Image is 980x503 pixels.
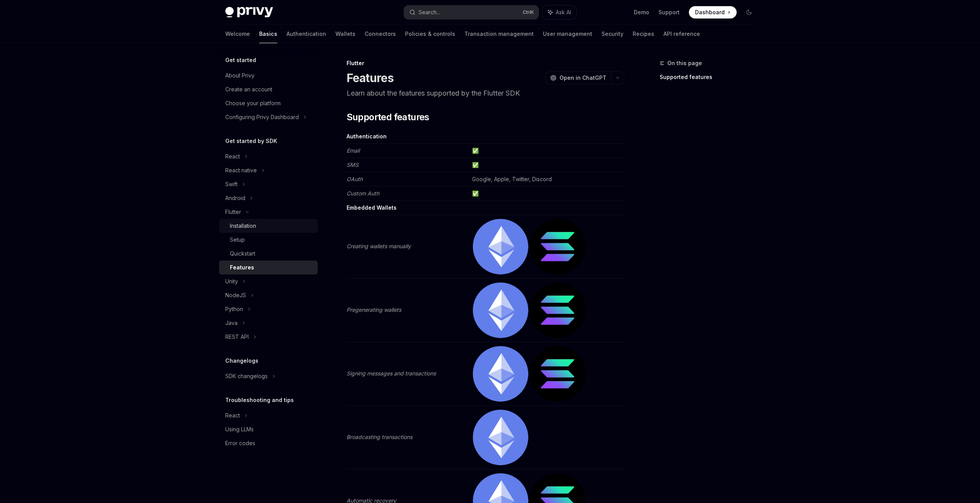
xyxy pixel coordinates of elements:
[556,8,571,16] span: Ask AI
[347,161,358,168] em: SMS
[473,410,528,465] img: ethereum.png
[347,243,411,249] em: Creating wallets manually
[219,261,318,274] a: Features
[530,219,585,274] img: solana.png
[469,172,624,187] td: Google, Apple, Twitter, Discord
[230,235,245,244] div: Setup
[473,219,528,274] img: ethereum.png
[225,180,238,189] div: Swift
[225,136,277,146] h5: Get started by SDK
[219,436,318,450] a: Error codes
[543,5,576,19] button: Ask AI
[347,147,360,154] em: Email
[225,291,246,300] div: NodeJS
[347,370,436,377] em: Signing messages and transactions
[225,318,238,328] div: Java
[658,8,680,16] a: Support
[230,221,256,230] div: Installation
[405,25,455,43] a: Policies & controls
[286,25,326,43] a: Authentication
[347,204,397,211] strong: Embedded Wallets
[225,85,272,94] div: Create an account
[219,247,318,261] a: Quickstart
[464,25,534,43] a: Transaction management
[225,304,243,314] div: Python
[225,99,281,108] div: Choose your platform
[219,422,318,436] a: Using LLMs
[660,71,761,83] a: Supported features
[419,8,440,17] div: Search...
[365,25,396,43] a: Connectors
[347,434,412,440] em: Broadcasting transactions
[743,6,755,19] button: Toggle dark mode
[473,346,528,402] img: ethereum.png
[225,152,240,161] div: React
[219,96,318,110] a: Choose your platform
[469,187,624,201] td: ✅
[230,263,254,272] div: Features
[560,74,606,82] span: Open in ChatGPT
[219,233,318,247] a: Setup
[633,25,654,43] a: Recipes
[469,158,624,172] td: ✅
[347,190,379,197] em: Custom Auth
[347,71,394,85] h1: Features
[225,207,241,217] div: Flutter
[219,219,318,233] a: Installation
[219,82,318,96] a: Create an account
[530,283,585,338] img: solana.png
[347,88,624,99] p: Learn about the features supported by the Flutter SDK
[225,166,257,175] div: React native
[404,5,539,19] button: Search...CtrlK
[543,25,592,43] a: User management
[523,9,534,15] span: Ctrl K
[695,8,725,16] span: Dashboard
[225,439,255,448] div: Error codes
[219,69,318,82] a: About Privy
[259,25,277,43] a: Basics
[469,144,624,158] td: ✅
[347,111,429,123] span: Supported features
[663,25,700,43] a: API reference
[225,356,258,365] h5: Changelogs
[634,8,649,16] a: Demo
[347,306,401,313] em: Pregenerating wallets
[225,25,250,43] a: Welcome
[225,332,249,342] div: REST API
[473,283,528,338] img: ethereum.png
[530,346,585,402] img: solana.png
[225,56,256,65] h5: Get started
[225,113,299,122] div: Configuring Privy Dashboard
[225,411,240,420] div: React
[667,59,702,68] span: On this page
[230,249,255,258] div: Quickstart
[335,25,355,43] a: Wallets
[225,395,294,405] h5: Troubleshooting and tips
[225,71,255,80] div: About Privy
[225,425,254,434] div: Using LLMs
[601,25,623,43] a: Security
[347,59,624,67] div: Flutter
[347,176,363,182] em: OAuth
[347,133,387,140] strong: Authentication
[545,71,611,84] button: Open in ChatGPT
[225,372,268,381] div: SDK changelogs
[225,193,245,203] div: Android
[225,277,238,286] div: Unity
[225,7,273,18] img: dark logo
[689,6,737,19] a: Dashboard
